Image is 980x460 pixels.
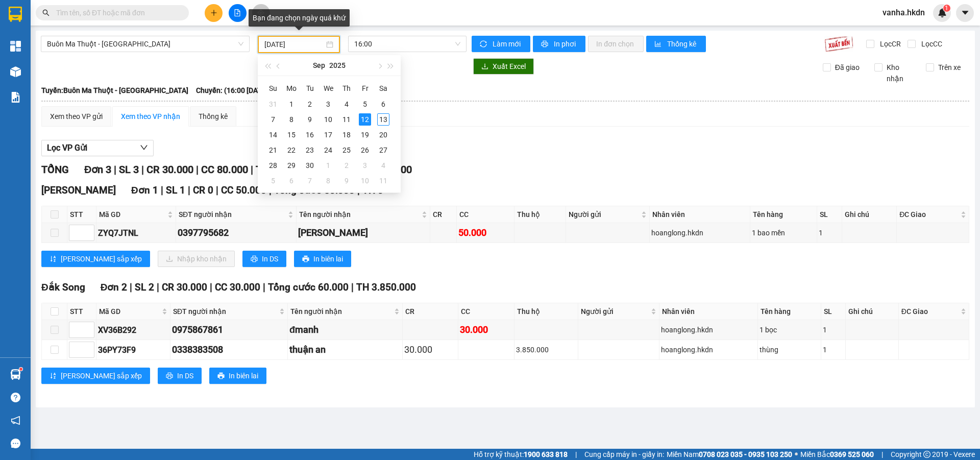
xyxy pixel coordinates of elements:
div: 24 [322,144,334,156]
div: 14 [267,129,279,141]
div: 50.000 [458,226,512,240]
div: 1 bọc [759,324,819,335]
th: Sa [374,80,393,96]
div: Xem theo VP gửi [50,111,103,122]
div: 30 [304,159,316,172]
span: search [42,9,50,16]
div: đmanh [289,323,401,337]
span: Đơn 2 [101,281,128,293]
span: | [575,449,577,460]
div: 13 [377,113,389,126]
div: 10 [322,113,334,126]
div: 11 [340,113,353,126]
span: Miền Bắc [800,449,874,460]
td: 2025-09-16 [301,127,319,142]
div: 10 [359,175,371,187]
td: 2025-09-27 [374,142,393,158]
span: printer [251,255,258,263]
th: Tu [301,80,319,96]
td: 2025-10-11 [374,173,393,188]
span: | [216,184,218,196]
td: 0397795682 [176,223,297,243]
span: | [351,281,354,293]
div: 5 [267,175,279,187]
span: CC 30.000 [215,281,260,293]
td: 2025-09-29 [282,158,301,173]
div: 29 [285,159,298,172]
div: 4 [340,98,353,110]
th: Thu hộ [514,303,579,320]
span: Lọc CC [917,38,944,50]
span: In biên lai [313,253,343,264]
th: Fr [356,80,374,96]
div: 22 [285,144,298,156]
span: Người gửi [569,209,639,220]
span: ĐC Giao [901,306,959,317]
span: Thống kê [667,38,698,50]
span: sort-ascending [50,255,57,263]
td: 2025-10-07 [301,173,319,188]
td: 2025-09-10 [319,112,337,127]
span: SL 3 [119,163,139,176]
span: message [11,439,20,448]
td: 2025-09-01 [282,96,301,112]
button: bar-chartThống kê [646,36,706,52]
td: 2025-09-21 [264,142,282,158]
th: Ghi chú [842,206,897,223]
span: Hỗ trợ kỹ thuật: [474,449,568,460]
img: solution-icon [10,92,21,103]
div: 5 [359,98,371,110]
div: 0397795682 [178,226,295,240]
span: 16:00 [354,36,460,52]
td: 0338383508 [170,340,288,360]
td: 2025-09-18 [337,127,356,142]
div: 1 [819,227,840,238]
td: 2025-09-13 [374,112,393,127]
div: 7 [267,113,279,126]
th: Su [264,80,282,96]
span: CR 30.000 [146,163,193,176]
div: 21 [267,144,279,156]
span: ⚪️ [795,452,798,456]
span: Trên xe [934,62,965,73]
td: 2025-10-09 [337,173,356,188]
button: aim [252,4,270,22]
th: STT [67,206,96,223]
td: 2025-09-03 [319,96,337,112]
div: XV36B292 [98,324,168,336]
span: printer [166,372,173,380]
div: 1 bao mền [752,227,815,238]
th: SL [821,303,846,320]
span: Mã GD [99,306,160,317]
div: ZYQ7JTNL [98,227,174,239]
button: downloadNhập kho nhận [158,251,235,267]
div: 1 [285,98,298,110]
button: syncLàm mới [472,36,530,52]
span: | [210,281,212,293]
span: Miền Nam [667,449,792,460]
div: 12 [359,113,371,126]
td: 2025-10-05 [264,173,282,188]
div: thuận an [289,343,401,357]
div: 8 [322,175,334,187]
span: CC 50.000 [221,184,266,196]
th: Th [337,80,356,96]
td: 2025-09-08 [282,112,301,127]
span: printer [541,40,550,49]
span: Tổng cước 60.000 [268,281,349,293]
td: tuấn hùng [297,223,430,243]
button: In đơn chọn [588,36,644,52]
span: Người gửi [581,306,649,317]
div: hoanglong.hkdn [651,227,749,238]
td: 2025-10-04 [374,158,393,173]
div: [PERSON_NAME] [298,226,428,240]
div: 30.000 [404,343,457,357]
div: 16 [304,129,316,141]
td: 2025-09-06 [374,96,393,112]
div: 3 [322,98,334,110]
button: printerIn biên lai [209,368,266,384]
td: 2025-09-28 [264,158,282,173]
div: 9 [340,175,353,187]
img: warehouse-icon [10,66,21,77]
td: 2025-09-19 [356,127,374,142]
